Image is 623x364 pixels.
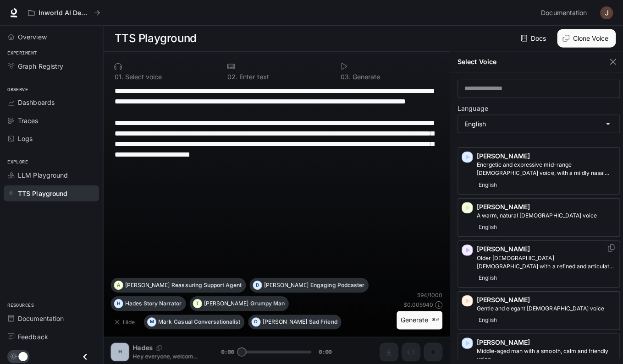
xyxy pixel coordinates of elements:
p: [PERSON_NAME] [262,281,307,286]
div: T [192,294,200,309]
p: Language [455,104,485,111]
a: Overview [4,28,99,44]
p: Older British male with a refined and articulate voice [474,252,612,269]
p: Gentle and elegant female voice [474,303,612,311]
p: Energetic and expressive mid-range male voice, with a mildly nasal quality [474,160,612,176]
p: [PERSON_NAME] [261,317,305,323]
span: Traces [18,115,38,125]
p: Engaging Podcaster [309,281,362,286]
p: [PERSON_NAME] [474,151,612,160]
div: M [147,313,155,327]
img: User avatar [596,6,609,19]
p: Sad Friend [307,317,335,323]
p: [PERSON_NAME] [124,281,169,286]
p: Mark [157,317,171,323]
p: ⌘⏎ [429,315,436,321]
a: LLM Playground [4,166,99,182]
button: O[PERSON_NAME]Sad Friend [247,313,339,327]
span: Dark mode toggle [18,349,28,359]
p: 0 3 . [338,73,348,80]
h1: TTS Playground [114,29,195,47]
p: [PERSON_NAME] [203,299,247,304]
a: Documentation [534,4,590,22]
span: English [474,313,496,324]
p: Generate [348,73,378,80]
a: Graph Registry [4,58,99,74]
span: Feedback [18,330,48,339]
p: [PERSON_NAME] [474,201,612,210]
button: A[PERSON_NAME]Reassuring Support Agent [110,276,244,291]
button: Generate⌘⏎ [394,309,440,328]
div: D [252,276,260,291]
p: Casual Conversationalist [173,317,239,323]
p: 0 2 . [226,73,236,80]
a: Feedback [4,326,99,342]
div: English [455,114,616,132]
p: Select voice [122,73,161,80]
div: A [114,276,122,291]
a: Docs [516,29,546,47]
p: Reassuring Support Agent [171,281,240,286]
span: English [474,271,496,282]
button: D[PERSON_NAME]Engaging Podcaster [248,276,366,291]
p: Grumpy Man [249,299,283,304]
div: H [114,294,122,309]
span: Documentation [538,7,583,19]
button: T[PERSON_NAME]Grumpy Man [188,294,287,309]
div: O [250,313,259,327]
button: Copy Voice ID [603,243,612,250]
a: TTS Playground [4,184,99,200]
button: MMarkCasual Conversationalist [143,313,243,327]
a: Logs [4,130,99,146]
p: [PERSON_NAME] [474,243,612,252]
button: HHadesStory Narrator [110,294,185,309]
span: Logs [18,133,33,142]
a: Documentation [4,309,99,325]
button: Clone Voice [554,29,612,47]
span: English [474,220,496,231]
button: All workspaces [24,4,104,22]
span: LLM Playground [18,169,67,179]
span: Overview [18,32,46,41]
span: English [474,178,496,189]
p: Story Narrator [143,299,181,304]
span: Documentation [18,312,63,321]
span: Graph Registry [18,61,63,71]
p: Inworld Voices [455,136,616,143]
p: 0 1 . [114,73,122,80]
span: TTS Playground [18,187,67,197]
p: Hades [124,299,141,304]
p: Enter text [236,73,267,80]
p: Middle-aged man with a smooth, calm and friendly voice [474,345,612,361]
a: Traces [4,112,99,128]
p: [PERSON_NAME] [474,336,612,345]
a: Dashboards [4,94,99,110]
button: User avatar [594,4,612,22]
p: $ 0.005940 [401,299,430,307]
button: Hide [110,313,139,327]
span: Dashboards [18,97,54,107]
p: A warm, natural female voice [474,210,612,218]
p: Inworld AI Demos [38,9,89,17]
p: [PERSON_NAME] [474,293,612,303]
button: Close drawer [74,345,95,364]
p: 594 / 1000 [414,289,440,297]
